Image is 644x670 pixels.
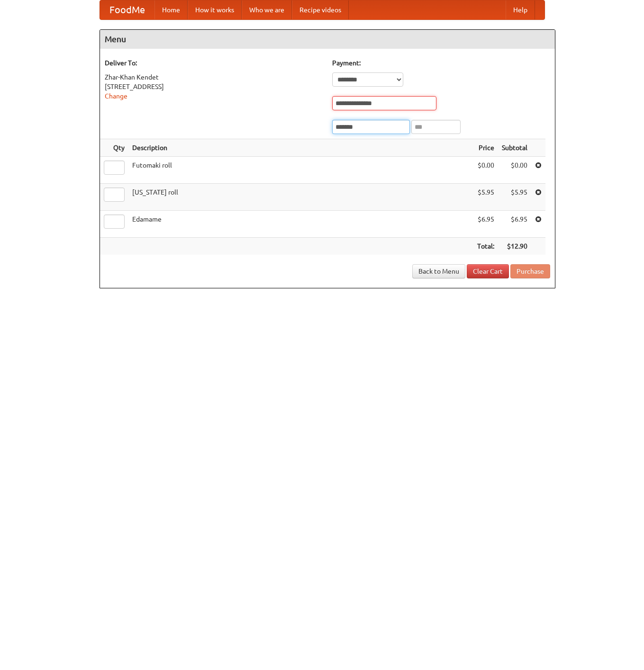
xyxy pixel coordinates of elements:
[498,238,531,255] th: $12.90
[473,139,498,157] th: Price
[412,264,465,278] a: Back to Menu
[498,211,531,238] td: $6.95
[100,0,154,19] a: FoodMe
[242,0,292,19] a: Who we are
[100,30,555,49] h4: Menu
[467,264,509,278] a: Clear Cart
[128,157,473,184] td: Futomaki roll
[128,184,473,211] td: [US_STATE] roll
[105,72,323,82] div: Zhar-Khan Kendet
[498,184,531,211] td: $5.95
[498,139,531,157] th: Subtotal
[128,211,473,238] td: Edamame
[473,157,498,184] td: $0.00
[510,264,550,278] button: Purchase
[473,238,498,255] th: Total:
[473,211,498,238] td: $6.95
[154,0,188,19] a: Home
[473,184,498,211] td: $5.95
[105,82,323,91] div: [STREET_ADDRESS]
[292,0,349,19] a: Recipe videos
[105,58,323,68] h5: Deliver To:
[188,0,242,19] a: How it works
[332,58,550,68] h5: Payment:
[506,0,535,19] a: Help
[100,139,128,157] th: Qty
[498,157,531,184] td: $0.00
[128,139,473,157] th: Description
[105,92,127,100] a: Change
